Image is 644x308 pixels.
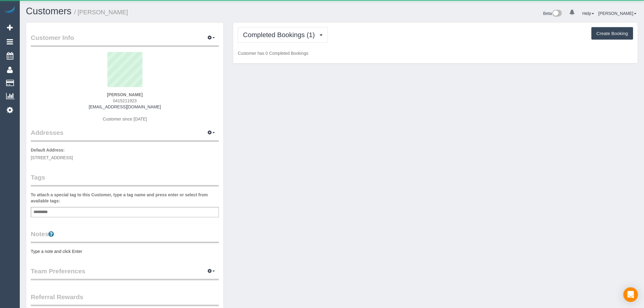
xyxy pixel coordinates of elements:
[31,192,219,204] label: To attach a special tag to this Customer, type a tag name and press enter or select from availabl...
[31,173,219,187] legend: Tags
[623,287,638,302] div: Open Intercom Messenger
[31,147,65,153] label: Default Address:
[238,50,633,56] p: Customer has 0 Completed Bookings
[543,11,562,16] a: Beta
[582,11,594,16] a: Help
[31,267,219,280] legend: Team Preferences
[74,9,128,16] small: / [PERSON_NAME]
[103,117,147,121] span: Customer since [DATE]
[89,104,161,109] a: [EMAIL_ADDRESS][DOMAIN_NAME]
[598,11,636,16] a: [PERSON_NAME]
[31,33,219,47] legend: Customer Info
[31,292,219,306] legend: Referral Rewards
[31,229,219,243] legend: Notes
[107,92,142,97] strong: [PERSON_NAME]
[243,31,318,39] span: Completed Bookings (1)
[552,10,562,18] img: New interface
[26,6,72,16] a: Customers
[31,155,73,160] span: [STREET_ADDRESS]
[4,6,16,15] img: Automaid Logo
[113,98,137,103] span: 0415211923
[238,27,328,43] button: Completed Bookings (1)
[591,27,633,40] button: Create Booking
[31,248,219,254] pre: Type a note and click Enter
